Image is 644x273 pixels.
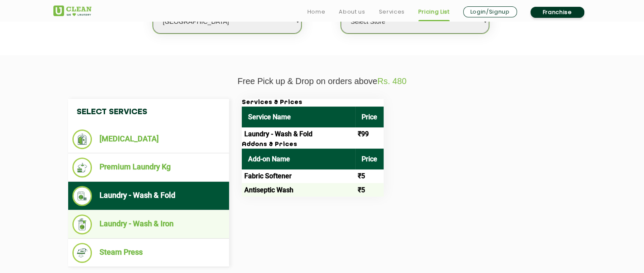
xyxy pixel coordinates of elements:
[72,129,92,149] img: Dry Cleaning
[355,169,384,183] td: ₹5
[72,129,225,149] li: [MEDICAL_DATA]
[242,183,355,197] td: Antiseptic Wash
[355,183,384,197] td: ₹5
[72,158,92,177] img: Premium Laundry Kg
[242,141,384,149] h3: Addons & Prices
[72,214,92,234] img: Laundry - Wash & Iron
[339,7,365,17] a: About us
[418,7,450,17] a: Pricing List
[72,243,225,263] li: Steam Press
[53,6,91,16] img: UClean Laundry and Dry Cleaning
[72,186,225,206] li: Laundry - Wash & Fold
[242,127,355,141] td: Laundry - Wash & Fold
[531,7,584,18] a: Franchise
[355,149,384,169] th: Price
[72,214,225,234] li: Laundry - Wash & Iron
[72,186,92,206] img: Laundry - Wash & Fold
[242,149,355,169] th: Add-on Name
[72,243,92,263] img: Steam Press
[377,76,406,86] span: Rs. 480
[68,99,229,125] h4: Select Services
[72,158,225,177] li: Premium Laundry Kg
[242,169,355,183] td: Fabric Softener
[463,6,517,17] a: Login/Signup
[53,76,591,86] p: Free Pick up & Drop on orders above
[379,7,404,17] a: Services
[242,107,355,127] th: Service Name
[355,127,384,141] td: ₹99
[307,7,326,17] a: Home
[242,99,384,107] h3: Services & Prices
[355,107,384,127] th: Price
